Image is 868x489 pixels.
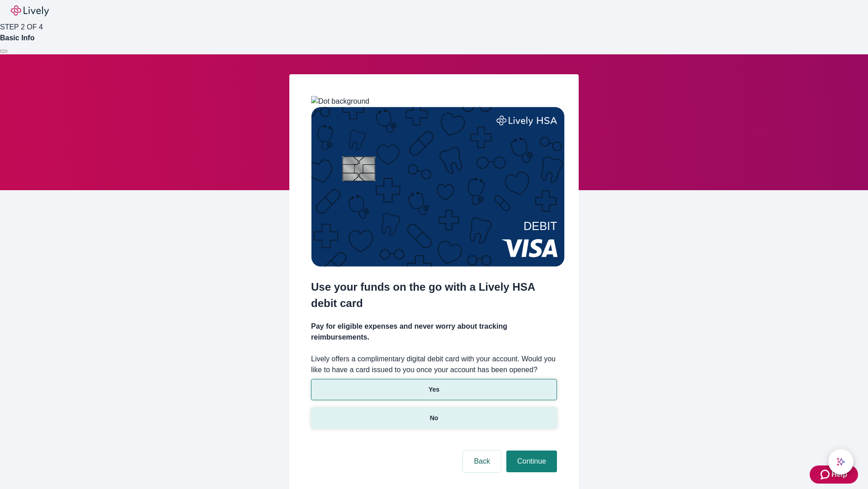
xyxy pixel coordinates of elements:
[429,385,439,394] p: Yes
[311,407,557,429] button: No
[11,5,49,16] img: Lively
[311,379,557,400] button: Yes
[506,451,557,472] button: Continue
[311,279,557,312] h2: Use your funds on the go with a Lively HSA debit card
[311,107,565,267] img: Debit card
[311,321,557,343] h4: Pay for eligible expenses and never worry about tracking reimbursements.
[463,451,501,472] button: Back
[831,469,847,480] span: Help
[836,457,845,466] svg: Lively AI Assistant
[311,96,369,107] img: Dot background
[821,469,831,480] svg: Zendesk support icon
[311,354,557,375] label: Lively offers a complimentary digital debit card with your account. Would you like to have a card...
[430,413,439,423] p: No
[810,465,858,484] button: Zendesk support iconHelp
[828,449,854,475] button: chat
